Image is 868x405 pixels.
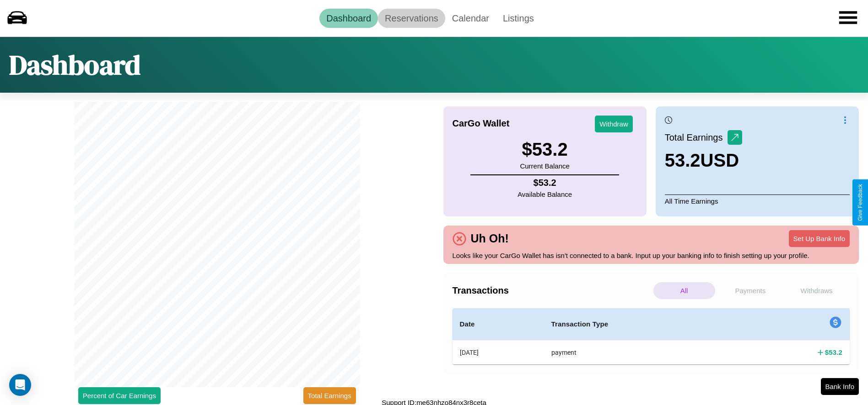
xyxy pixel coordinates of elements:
h3: $ 53.2 [520,139,569,160]
h1: Dashboard [9,46,140,84]
button: Withdraw [595,116,633,132]
th: payment [544,340,738,365]
p: Withdraws [786,282,847,299]
button: Bank Info [821,378,859,395]
p: Available Balance [518,188,572,200]
a: Calendar [445,9,496,28]
p: Current Balance [520,160,569,172]
th: [DATE] [453,340,544,365]
a: Dashboard [319,9,378,28]
div: Give Feedback [857,184,863,221]
p: Total Earnings [665,129,728,146]
p: All [653,282,715,299]
h4: $ 53.2 [825,347,842,357]
a: Listings [496,9,541,28]
button: Percent of Car Earnings [78,387,161,404]
div: Open Intercom Messenger [9,374,31,396]
table: simple table [453,308,850,364]
button: Total Earnings [303,387,356,404]
p: Looks like your CarGo Wallet has isn't connected to a bank. Input up your banking info to finish ... [453,249,850,262]
a: Reservations [378,9,445,28]
h4: Transaction Type [551,319,731,330]
h4: Transactions [453,285,651,296]
h4: $ 53.2 [518,178,572,188]
h3: 53.2 USD [665,150,742,171]
p: Payments [720,282,782,299]
button: Set Up Bank Info [789,230,850,247]
h4: Date [460,319,537,330]
h4: CarGo Wallet [453,118,510,129]
p: All Time Earnings [665,195,850,207]
h4: Uh Oh! [466,232,513,245]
